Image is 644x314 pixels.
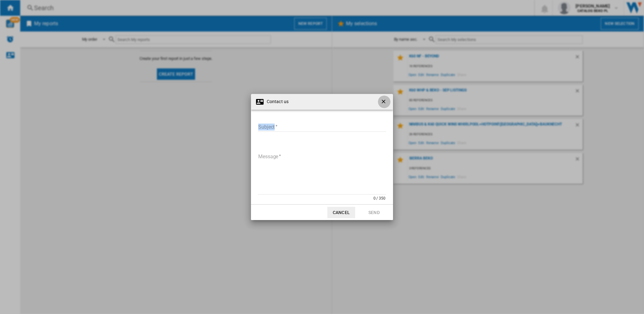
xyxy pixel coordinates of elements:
div: 0 / 350 [373,195,386,201]
h4: Contact us [264,99,289,105]
ng-md-icon: getI18NText('BUTTONS.CLOSE_DIALOG') [380,98,388,106]
button: getI18NText('BUTTONS.CLOSE_DIALOG') [378,96,391,108]
button: Cancel [327,207,355,218]
button: Send [360,207,388,218]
